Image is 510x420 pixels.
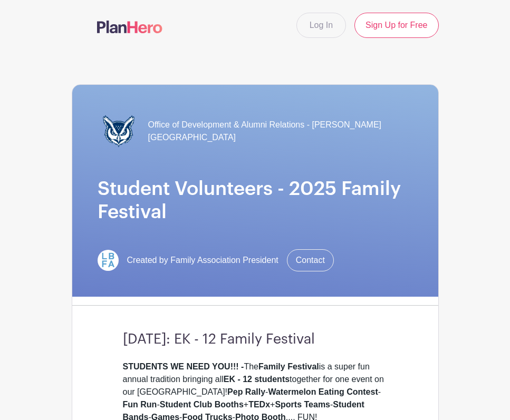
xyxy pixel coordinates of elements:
img: logo-507f7623f17ff9eddc593b1ce0a138ce2505c220e1c5a4e2b4648c50719b7d32.svg [97,21,162,33]
strong: TEDx [248,400,270,409]
strong: Student Club Booths [160,400,244,409]
h1: Student Volunteers - 2025 Family Festival [98,178,413,224]
h3: [DATE]: EK - 12 Family Festival [123,331,388,348]
strong: STUDENTS WE NEED YOU!!! - [123,362,244,371]
img: FINAL%20mascot%207.28%20(1).png [98,110,140,152]
strong: Sports Teams [275,400,330,409]
strong: Fun Run [123,400,157,409]
strong: Watermelon Eating Contest [268,387,378,396]
a: Log In [296,13,346,38]
strong: EK - 12 students [224,375,290,384]
strong: Family Festival [258,362,319,371]
strong: Pep Rally [227,387,265,396]
a: Contact [287,249,334,271]
img: LBFArev.png [98,250,119,271]
span: Created by Family Association President [127,254,278,267]
span: Office of Development & Alumni Relations - [PERSON_NAME][GEOGRAPHIC_DATA] [148,119,413,144]
a: Sign Up for Free [354,13,438,38]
